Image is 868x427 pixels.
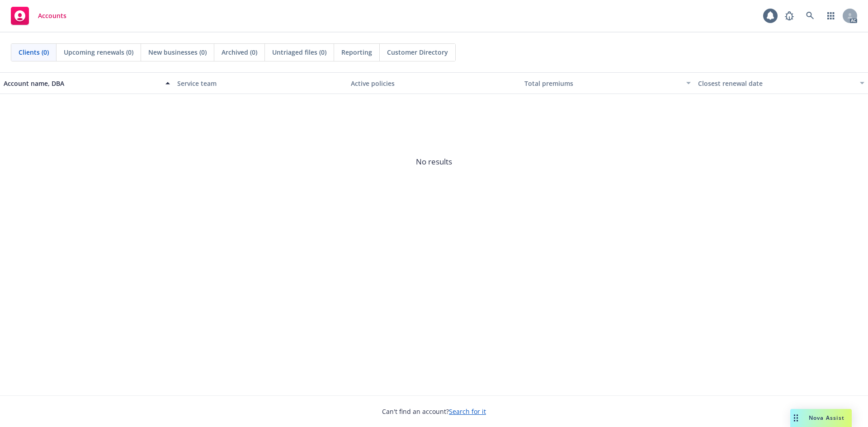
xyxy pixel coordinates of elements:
[822,7,840,25] a: Switch app
[521,72,694,94] button: Total premiums
[809,414,844,422] span: Nova Assist
[148,47,207,57] span: New businesses (0)
[4,79,160,88] div: Account name, DBA
[64,47,133,57] span: Upcoming renewals (0)
[698,79,854,88] div: Closest renewal date
[272,47,326,57] span: Untriaged files (0)
[790,409,852,427] button: Nova Assist
[801,7,819,25] a: Search
[174,72,347,94] button: Service team
[351,79,517,88] div: Active policies
[790,409,802,427] div: Drag to move
[38,12,66,19] span: Accounts
[387,47,448,57] span: Customer Directory
[19,47,49,57] span: Clients (0)
[341,47,372,57] span: Reporting
[347,72,521,94] button: Active policies
[382,407,486,416] span: Can't find an account?
[177,79,344,88] div: Service team
[7,3,70,28] a: Accounts
[222,47,257,57] span: Archived (0)
[449,407,486,416] a: Search for it
[780,7,798,25] a: Report a Bug
[694,72,868,94] button: Closest renewal date
[524,79,681,88] div: Total premiums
